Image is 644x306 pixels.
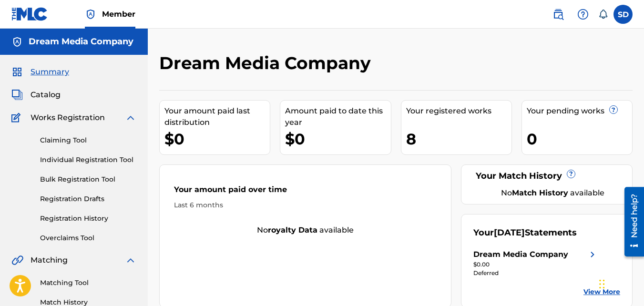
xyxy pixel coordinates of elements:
[494,227,525,238] span: [DATE]
[617,183,644,260] iframe: Resource Center
[406,105,511,117] div: Your registered works
[11,89,23,101] img: Catalog
[473,260,598,269] div: $0.00
[160,224,451,236] div: No available
[473,249,568,260] div: Dream Media Company
[567,170,575,178] span: ?
[610,106,617,113] span: ?
[85,9,96,20] img: Top Rightsholder
[473,269,598,277] div: Deferred
[573,5,593,24] div: Help
[40,135,136,145] a: Claiming Tool
[11,89,61,101] a: CatalogCatalog
[125,112,136,123] img: expand
[285,105,390,128] div: Amount paid to date this year
[11,66,23,78] img: Summary
[613,5,633,24] div: User Menu
[527,128,632,150] div: 0
[31,66,69,78] span: Summary
[587,249,598,260] img: right chevron icon
[40,233,136,243] a: Overclaims Tool
[174,184,437,200] div: Your amount paid over time
[11,36,23,48] img: Accounts
[40,278,136,288] a: Matching Tool
[174,200,437,210] div: Last 6 months
[29,36,133,47] h5: Dream Media Company
[125,255,136,266] img: expand
[40,214,136,224] a: Registration History
[549,5,568,24] a: Public Search
[159,52,376,74] h2: Dream Media Company
[164,105,270,128] div: Your amount paid last distribution
[40,194,136,204] a: Registration Drafts
[473,226,577,239] div: Your Statements
[40,155,136,165] a: Individual Registration Tool
[102,9,135,20] span: Member
[268,225,317,235] strong: royalty data
[31,89,61,101] span: Catalog
[473,249,598,277] a: Dream Media Companyright chevron icon$0.00Deferred
[40,174,136,184] a: Bulk Registration Tool
[406,128,511,150] div: 8
[527,105,632,117] div: Your pending works
[598,10,608,19] div: Notifications
[11,7,48,21] img: MLC Logo
[31,255,68,266] span: Matching
[596,260,644,306] iframe: Chat Widget
[31,112,105,123] span: Works Registration
[11,112,24,123] img: Works Registration
[473,170,620,183] div: Your Match History
[285,128,390,150] div: $0
[599,270,605,298] div: Drag
[11,66,69,78] a: SummarySummary
[583,287,620,297] a: View More
[512,188,568,197] strong: Match History
[11,255,23,266] img: Matching
[485,187,620,199] div: No available
[552,9,564,20] img: search
[164,128,270,150] div: $0
[577,9,589,20] img: help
